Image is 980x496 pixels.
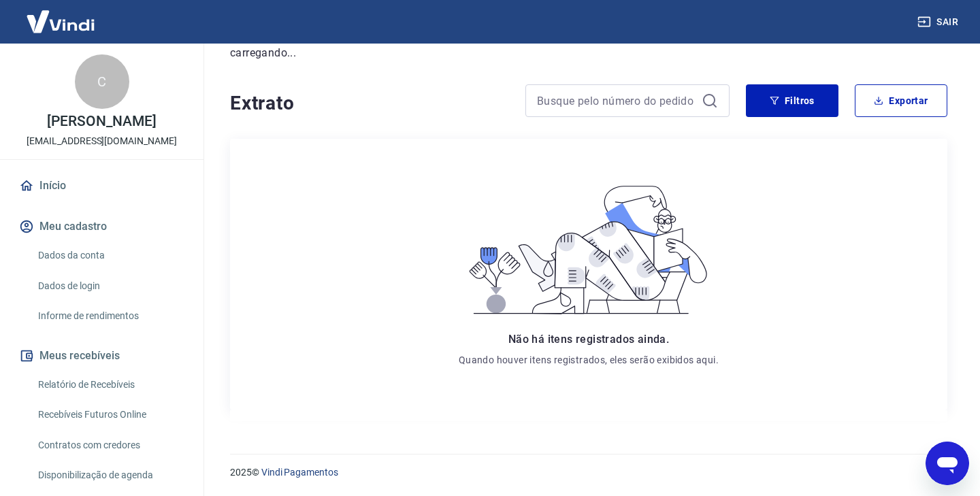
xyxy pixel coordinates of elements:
[230,45,947,61] p: carregando...
[230,465,947,480] p: 2025 ©
[855,84,947,117] button: Exportar
[33,272,187,300] a: Dados de login
[75,54,129,109] div: C
[47,114,156,129] p: [PERSON_NAME]
[16,341,187,371] button: Meus recebíveis
[537,90,696,111] input: Busque pelo número do pedido
[261,467,338,478] a: Vindi Pagamentos
[926,442,969,485] iframe: Botão para abrir a janela de mensagens
[33,242,187,269] a: Dados da conta
[16,171,187,201] a: Início
[508,333,669,346] span: Não há itens registrados ainda.
[16,1,105,42] img: Vindi
[16,212,187,242] button: Meu cadastro
[33,371,187,399] a: Relatório de Recebíveis
[27,134,177,148] p: [EMAIL_ADDRESS][DOMAIN_NAME]
[33,431,187,459] a: Contratos com credores
[915,10,964,35] button: Sair
[33,401,187,429] a: Recebíveis Futuros Online
[746,84,838,117] button: Filtros
[230,90,509,117] h4: Extrato
[33,302,187,330] a: Informe de rendimentos
[33,461,187,489] a: Disponibilização de agenda
[459,353,719,367] p: Quando houver itens registrados, eles serão exibidos aqui.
